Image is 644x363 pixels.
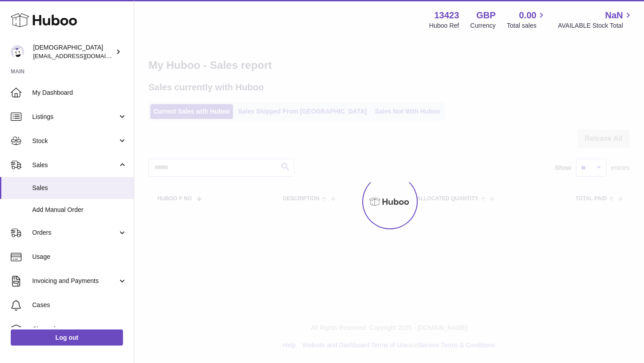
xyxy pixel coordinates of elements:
span: Add Manual Order [32,206,127,214]
span: AVAILABLE Stock Total [558,21,633,30]
span: Stock [32,137,118,145]
span: [EMAIL_ADDRESS][DOMAIN_NAME] [33,52,131,59]
a: 0.00 Total sales [507,9,547,30]
img: olgazyuz@outlook.com [11,45,24,59]
span: Orders [32,228,118,237]
a: NaN AVAILABLE Stock Total [558,9,633,30]
span: Total sales [507,21,547,30]
span: NaN [605,9,623,21]
span: Usage [32,253,127,261]
span: Cases [32,301,127,309]
span: Listings [32,113,118,121]
strong: 13423 [434,9,459,21]
div: Huboo Ref [429,21,459,30]
span: Invoicing and Payments [32,277,118,285]
strong: GBP [476,9,496,21]
div: Currency [470,21,496,30]
div: [DEMOGRAPHIC_DATA] [33,43,114,60]
a: Log out [11,329,123,346]
span: Sales [32,161,118,169]
span: My Dashboard [32,89,127,97]
span: Sales [32,184,127,192]
span: 0.00 [519,9,537,21]
span: Channels [32,325,127,333]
